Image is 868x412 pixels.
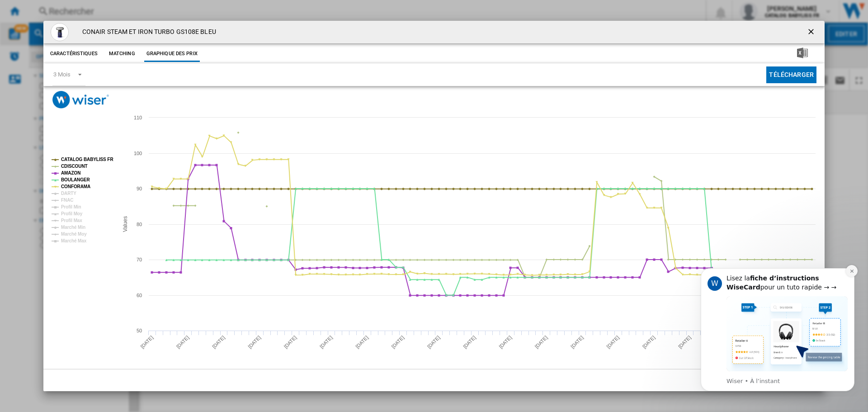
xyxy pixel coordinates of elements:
[175,335,190,350] tspan: [DATE]
[137,328,142,333] tspan: 50
[137,222,142,227] tspan: 80
[43,21,825,392] md-dialog: Product popup
[687,260,868,397] iframe: Intercom notifications message
[570,335,585,350] tspan: [DATE]
[677,335,692,350] tspan: [DATE]
[61,211,83,216] tspan: Profil Moy
[144,46,200,62] button: Graphique des prix
[61,218,82,223] tspan: Profil Max
[61,198,73,203] tspan: FNAC
[766,66,816,83] button: Télécharger
[61,191,76,196] tspan: DARTY
[354,335,369,350] tspan: [DATE]
[78,28,216,37] h4: CONAIR STEAM ET IRON TURBO GS108E BLEU
[53,71,70,78] div: 3 Mois
[137,257,142,262] tspan: 70
[797,47,808,58] img: excel-24x24.png
[534,335,549,350] tspan: [DATE]
[803,23,821,41] button: getI18NText('BUTTONS.CLOSE_DIALOG')
[61,157,113,162] tspan: CATALOG BABYLISS FR
[137,186,142,191] tspan: 90
[61,170,80,175] tspan: AMAZON
[605,335,620,350] tspan: [DATE]
[390,335,405,350] tspan: [DATE]
[61,204,81,209] tspan: Profil Min
[134,151,142,156] tspan: 100
[139,335,154,350] tspan: [DATE]
[319,335,334,350] tspan: [DATE]
[61,177,90,182] tspan: BOULANGER
[102,46,142,62] button: Matching
[134,115,142,120] tspan: 110
[498,335,513,350] tspan: [DATE]
[137,293,142,298] tspan: 60
[462,335,477,350] tspan: [DATE]
[61,232,87,237] tspan: Marché Moy
[51,23,69,41] img: darty
[247,335,262,350] tspan: [DATE]
[211,335,226,350] tspan: [DATE]
[642,335,656,350] tspan: [DATE]
[283,335,298,350] tspan: [DATE]
[61,184,90,189] tspan: CONFORAMA
[48,46,100,62] button: Caractéristiques
[61,164,88,169] tspan: CDISCOUNT
[61,225,85,230] tspan: Marché Min
[807,27,817,38] ng-md-icon: getI18NText('BUTTONS.CLOSE_DIALOG')
[61,238,87,243] tspan: Marché Max
[426,335,441,350] tspan: [DATE]
[783,46,822,62] button: Télécharger au format Excel
[122,216,128,232] tspan: Values
[52,91,109,109] img: logo_wiser_300x94.png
